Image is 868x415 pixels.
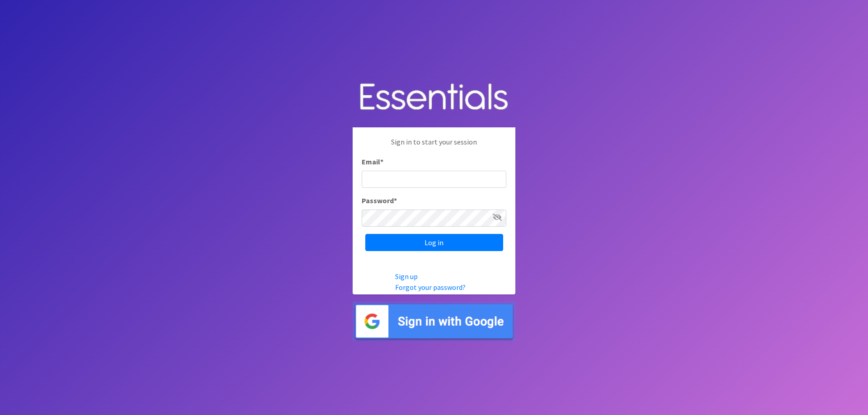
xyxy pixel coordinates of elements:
[353,302,515,341] img: Sign in with Google
[362,195,397,206] label: Password
[395,272,418,281] a: Sign up
[365,234,503,251] input: Log in
[353,74,515,121] img: Human Essentials
[395,283,466,292] a: Forgot your password?
[362,156,383,167] label: Email
[394,196,397,205] abbr: required
[380,157,383,166] abbr: required
[362,136,506,156] p: Sign in to start your session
